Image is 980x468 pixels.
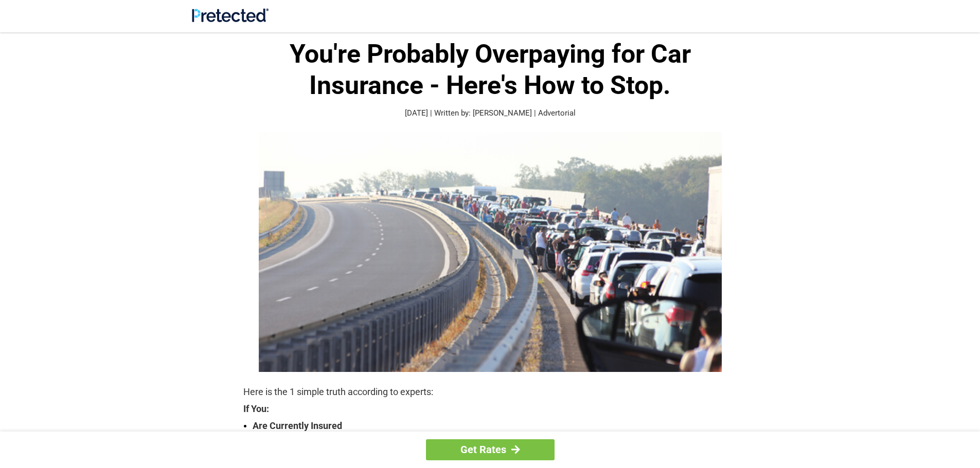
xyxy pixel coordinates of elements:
img: Site Logo [192,8,269,22]
strong: If You: [243,404,737,414]
a: Site Logo [192,14,269,24]
strong: Are Currently Insured [253,419,737,433]
a: Get Rates [426,439,555,460]
p: Here is the 1 simple truth according to experts: [243,385,737,399]
h1: You're Probably Overpaying for Car Insurance - Here's How to Stop. [243,39,737,101]
p: [DATE] | Written by: [PERSON_NAME] | Advertorial [243,107,737,119]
